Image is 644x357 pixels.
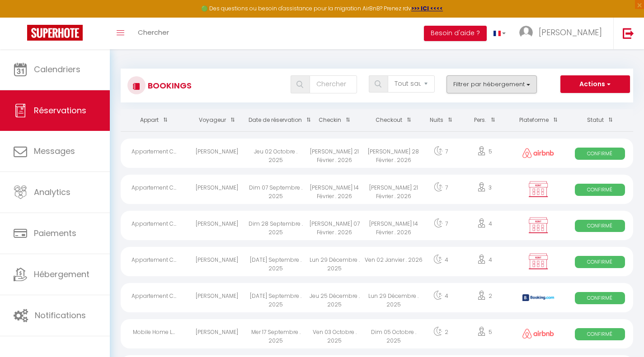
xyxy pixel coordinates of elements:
span: Notifications [35,310,86,321]
span: Messages [34,145,75,157]
input: Chercher [310,75,357,93]
span: Paiements [34,227,76,239]
th: Sort by people [459,109,510,131]
span: [PERSON_NAME] [539,27,602,38]
th: Sort by checkout [364,109,423,131]
th: Sort by channel [510,109,567,131]
img: Super Booking [27,25,83,41]
button: Filtrer par hébergement [447,75,537,93]
a: ... [PERSON_NAME] [512,18,613,49]
h3: Bookings [146,75,192,96]
th: Sort by guest [187,109,246,131]
button: Besoin d'aide ? [424,26,487,41]
span: Réservations [34,105,86,116]
span: Hébergement [34,269,89,280]
span: Chercher [138,28,169,37]
a: Chercher [131,18,176,49]
th: Sort by nights [423,109,459,131]
th: Sort by checkin [305,109,364,131]
button: Actions [560,75,630,93]
th: Sort by booking date [246,109,305,131]
th: Sort by rentals [121,109,187,131]
span: Calendriers [34,64,80,75]
img: ... [519,26,533,39]
img: logout [623,28,634,39]
a: >>> ICI <<<< [411,5,443,12]
span: Analytics [34,186,71,198]
th: Sort by status [567,109,633,131]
